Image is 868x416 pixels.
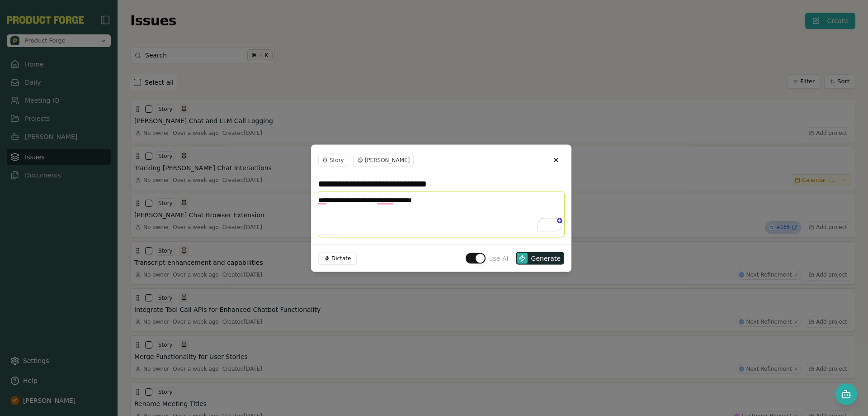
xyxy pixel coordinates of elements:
span: [PERSON_NAME] [365,156,410,163]
span: Dictate [331,254,351,262]
button: Story [318,153,348,166]
button: Dictate [318,252,357,264]
button: [PERSON_NAME] [354,153,414,166]
button: Open chat [835,383,857,405]
textarea: To enrich screen reader interactions, please activate Accessibility in Grammarly extension settings [318,191,564,237]
span: Story [330,156,344,163]
span: use AI [489,253,509,263]
button: Generate [516,252,564,264]
span: Generate [531,253,561,263]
